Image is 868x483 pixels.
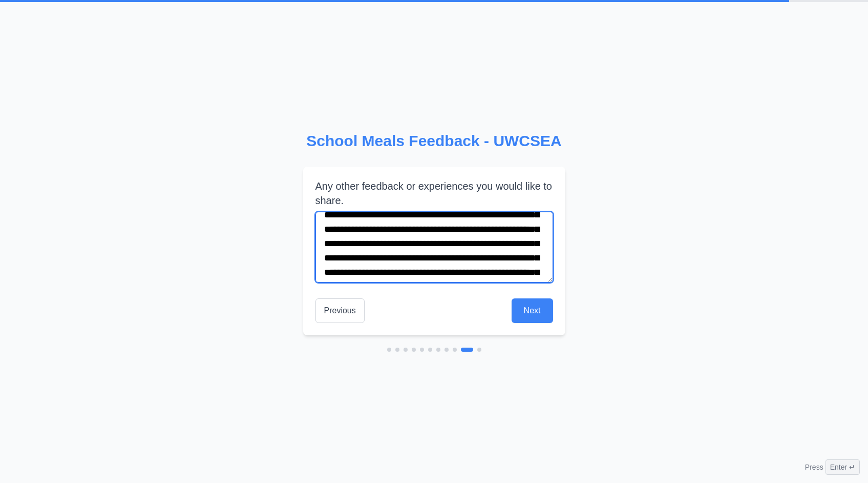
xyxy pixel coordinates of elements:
label: Any other feedback or experiences you would like to share. [315,179,553,208]
h2: School Meals Feedback - UWCSEA [303,132,565,150]
button: Next [512,298,553,323]
button: Previous [315,298,365,323]
span: Enter ↵ [825,459,860,475]
div: Press [805,459,860,475]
